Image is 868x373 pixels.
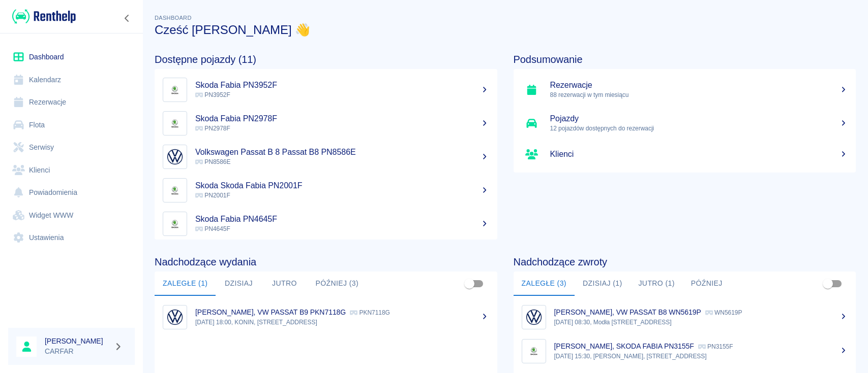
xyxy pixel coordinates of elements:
button: Dzisiaj (1) [575,272,631,296]
p: [PERSON_NAME], SKODA FABIA PN3155F [554,342,694,350]
p: PKN7118G [350,309,390,316]
p: [PERSON_NAME], VW PASSAT B8 WN5619P [554,308,701,316]
h5: Rezerwacje [550,80,848,90]
img: Image [165,114,185,133]
span: PN8586E [195,158,230,165]
button: Zwiń nawigację [119,12,135,25]
h6: [PERSON_NAME] [45,336,110,346]
img: Image [165,308,185,327]
button: Jutro (1) [630,272,682,296]
a: Pojazdy12 pojazdów dostępnych do rezerwacji [514,107,856,140]
h5: Skoda Fabia PN3952F [195,80,489,90]
h4: Nadchodzące wydania [155,256,497,268]
a: Klienci [514,140,856,168]
h5: Volkswagen Passat B 8 Passat B8 PN8586E [195,147,489,157]
img: Image [165,80,185,99]
a: ImageSkoda Fabia PN3952F PN3952F [155,73,497,107]
span: Pokaż przypisane tylko do mnie [460,274,479,293]
button: Jutro [261,272,307,296]
a: Image[PERSON_NAME], VW PASSAT B9 PKN7118G PKN7118G[DATE] 18:00, KONIN, [STREET_ADDRESS] [155,300,497,334]
p: 88 rezerwacji w tym miesiącu [550,90,848,99]
a: ImageSkoda Skoda Fabia PN2001F PN2001F [155,174,497,207]
img: Image [165,181,185,200]
h5: Klienci [550,149,848,159]
h3: Cześć [PERSON_NAME] 👋 [155,23,856,37]
img: Image [165,147,185,166]
img: Renthelp logo [12,8,76,25]
span: Dashboard [155,15,192,21]
p: PN3155F [698,343,733,350]
a: Kalendarz [8,69,135,91]
a: Serwisy [8,136,135,159]
p: [DATE] 18:00, KONIN, [STREET_ADDRESS] [195,318,489,327]
button: Zaległe (1) [155,272,216,296]
p: WN5619P [705,309,742,316]
a: Widget WWW [8,204,135,227]
a: Powiadomienia [8,181,135,204]
p: [DATE] 08:30, Modła [STREET_ADDRESS] [554,318,848,327]
button: Później (3) [307,272,367,296]
button: Zaległe (3) [514,272,575,296]
a: ImageSkoda Fabia PN4645F PN4645F [155,207,497,241]
h5: Skoda Fabia PN2978F [195,114,489,124]
a: Rezerwacje [8,91,135,114]
a: Flota [8,114,135,137]
h4: Dostępne pojazdy (11) [155,53,497,65]
span: PN2001F [195,192,230,199]
a: ImageVolkswagen Passat B 8 Passat B8 PN8586E PN8586E [155,140,497,174]
h4: Podsumowanie [514,53,856,65]
h5: Skoda Fabia PN4645F [195,214,489,224]
h5: Skoda Skoda Fabia PN2001F [195,181,489,191]
span: PN2978F [195,125,230,132]
a: ImageSkoda Fabia PN2978F PN2978F [155,107,497,140]
h5: Pojazdy [550,114,848,124]
a: Ustawienia [8,226,135,249]
p: [DATE] 15:30, [PERSON_NAME], [STREET_ADDRESS] [554,352,848,361]
img: Image [165,214,185,233]
p: CARFAR [45,346,110,357]
a: Image[PERSON_NAME], SKODA FABIA PN3155F PN3155F[DATE] 15:30, [PERSON_NAME], [STREET_ADDRESS] [514,334,856,368]
span: PN3952F [195,91,230,98]
h4: Nadchodzące zwroty [514,256,856,268]
p: 12 pojazdów dostępnych do rezerwacji [550,124,848,133]
span: PN4645F [195,225,230,232]
p: [PERSON_NAME], VW PASSAT B9 PKN7118G [195,308,346,316]
button: Później [683,272,731,296]
a: Dashboard [8,46,135,69]
img: Image [524,308,544,327]
a: Renthelp logo [8,8,76,25]
a: Rezerwacje88 rezerwacji w tym miesiącu [514,73,856,107]
img: Image [524,342,544,361]
a: Klienci [8,159,135,182]
button: Dzisiaj [216,272,261,296]
span: Pokaż przypisane tylko do mnie [818,274,837,293]
a: Image[PERSON_NAME], VW PASSAT B8 WN5619P WN5619P[DATE] 08:30, Modła [STREET_ADDRESS] [514,300,856,334]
